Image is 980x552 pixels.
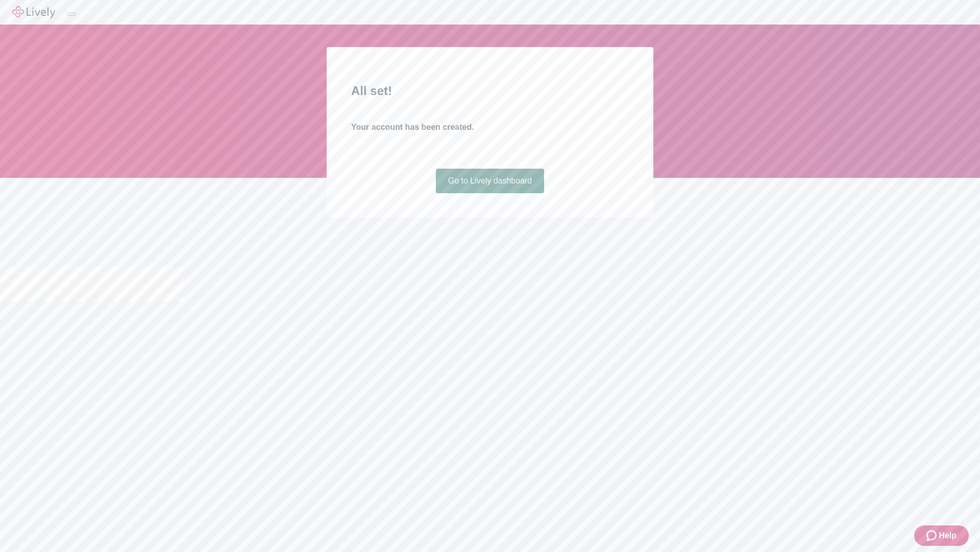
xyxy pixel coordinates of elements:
[351,82,629,100] h2: All set!
[939,530,957,542] span: Help
[67,13,76,16] button: Log out
[926,530,939,542] svg: Zendesk support icon
[351,121,629,133] h4: Your account has been created.
[436,169,545,193] a: Go to Lively dashboard
[12,6,55,18] img: Lively
[914,525,969,546] button: Zendesk support iconHelp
